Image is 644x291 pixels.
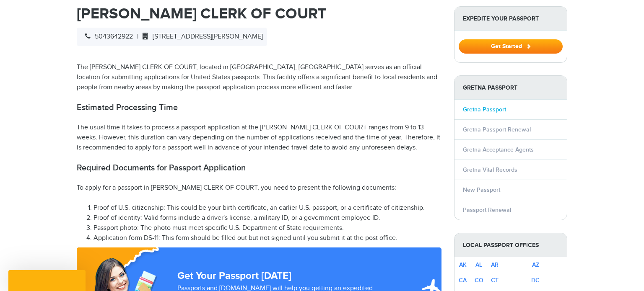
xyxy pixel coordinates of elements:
[77,183,441,193] p: To apply for a passport in [PERSON_NAME] CLERK OF COURT, you need to present the following docume...
[77,28,267,46] div: |
[454,76,567,100] strong: Gretna Passport
[93,223,441,233] li: Passport photo: The photo must meet specific U.S. Department of State requirements.
[491,277,499,284] a: CT
[93,203,441,213] li: Proof of U.S. citizenship: This could be your birth certificate, an earlier U.S. passport, or a c...
[459,39,563,54] button: Get Started
[463,186,500,193] a: New Passport
[459,43,563,49] a: Get Started
[463,126,531,133] a: Gretna Passport Renewal
[77,6,441,21] h1: [PERSON_NAME] CLERK OF COURT
[177,270,291,282] strong: Get Your Passport [DATE]
[491,261,499,268] a: AR
[138,33,263,41] span: [STREET_ADDRESS][PERSON_NAME]
[93,213,441,223] li: Proof of identity: Valid forms include a driver's license, a military ID, or a government employe...
[77,123,441,153] p: The usual time it takes to process a passport application at the [PERSON_NAME] CLERK OF COURT ran...
[463,166,517,173] a: Gretna Vital Records
[454,233,567,257] strong: Local Passport Offices
[93,233,441,243] li: Application form DS-11: This form should be filled out but not signed until you submit it at the ...
[459,277,467,284] a: CA
[463,146,534,153] a: Gretna Acceptance Agents
[475,261,482,268] a: AL
[77,62,441,93] p: The [PERSON_NAME] CLERK OF COURT, located in [GEOGRAPHIC_DATA], [GEOGRAPHIC_DATA] serves as an of...
[463,206,511,214] a: Passport Renewal
[532,261,539,268] a: AZ
[77,103,441,113] h2: Estimated Processing Time
[77,163,441,173] h2: Required Documents for Passport Application
[531,277,540,284] a: DC
[463,106,506,113] a: Gretna Passport
[454,7,567,31] strong: Expedite Your Passport
[81,33,133,41] span: 5043642922
[459,261,467,268] a: AK
[475,277,483,284] a: CO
